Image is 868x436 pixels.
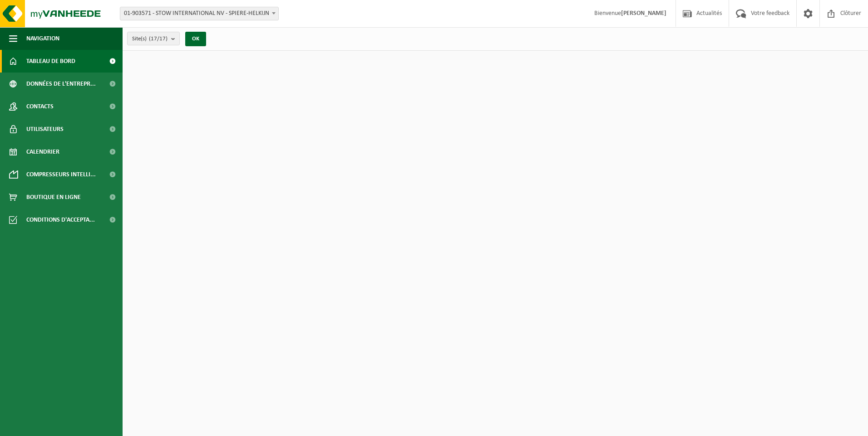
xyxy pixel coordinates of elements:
[132,32,168,46] span: Site(s)
[120,7,279,20] span: 01-903571 - STOW INTERNATIONAL NV - SPIERE-HELKIJN
[127,32,180,45] button: Site(s)(17/17)
[621,10,666,17] strong: [PERSON_NAME]
[26,73,96,95] span: Données de l'entrepr...
[26,118,64,140] span: Utilisateurs
[120,7,278,20] span: 01-903571 - STOW INTERNATIONAL NV - SPIERE-HELKIJN
[149,36,168,42] count: (17/17)
[26,208,95,231] span: Conditions d'accepta...
[26,163,96,186] span: Compresseurs intelli...
[26,186,81,208] span: Boutique en ligne
[26,50,75,73] span: Tableau de bord
[26,140,59,163] span: Calendrier
[185,32,206,46] button: OK
[26,27,59,50] span: Navigation
[26,95,54,118] span: Contacts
